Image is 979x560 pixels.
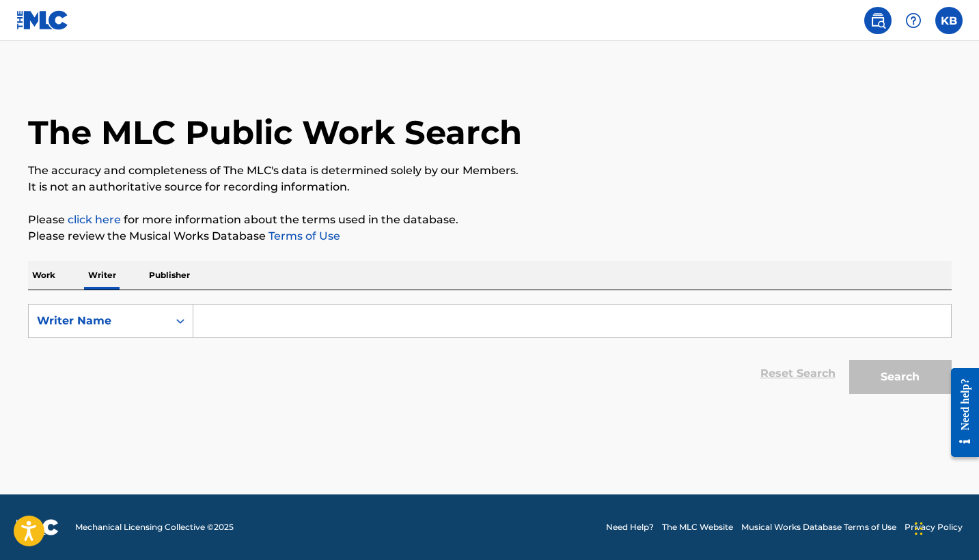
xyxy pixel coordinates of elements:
p: The accuracy and completeness of The MLC's data is determined solely by our Members. [28,163,952,179]
form: Search Form [28,304,952,401]
a: Need Help? [606,521,654,533]
img: logo [16,519,59,535]
a: Public Search [864,7,892,34]
img: help [905,12,922,29]
p: Please review the Musical Works Database [28,228,952,244]
a: The MLC Website [662,521,733,533]
p: It is not an authoritative source for recording information. [28,179,952,195]
a: Terms of Use [266,229,340,242]
h1: The MLC Public Work Search [28,112,522,153]
p: Please for more information about the terms used in the database. [28,212,952,228]
a: click here [68,213,121,226]
div: Writer Name [37,313,160,329]
iframe: Resource Center [941,354,979,471]
a: Musical Works Database Terms of Use [741,521,896,533]
img: MLC Logo [16,10,69,30]
p: Publisher [145,261,194,290]
div: User Menu [935,7,963,34]
div: Help [900,7,927,34]
p: Writer [84,261,120,290]
div: Drag [915,508,923,549]
p: Work [28,261,59,290]
a: Privacy Policy [905,521,963,533]
iframe: Chat Widget [911,494,979,560]
span: Mechanical Licensing Collective © 2025 [75,521,234,533]
img: search [870,12,886,29]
